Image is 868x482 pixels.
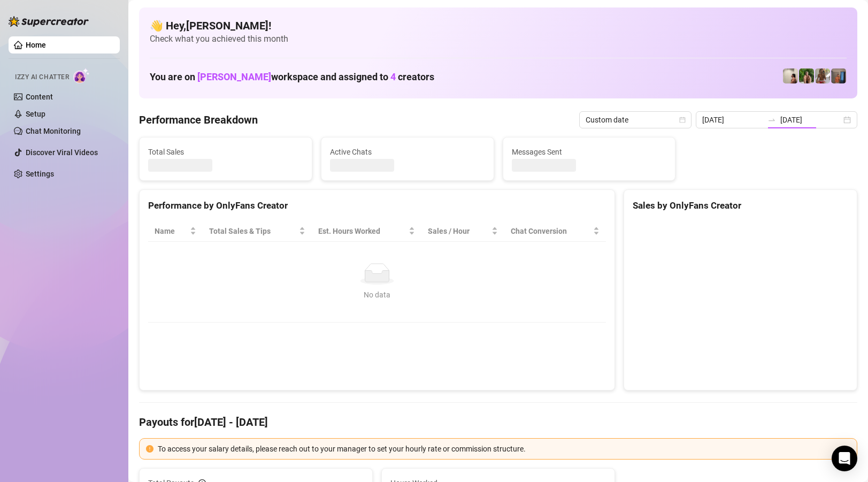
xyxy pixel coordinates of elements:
[148,146,303,158] span: Total Sales
[148,221,203,242] th: Name
[150,18,847,33] h4: 👋 Hey, [PERSON_NAME] !
[783,68,798,83] img: Ralphy
[155,225,188,237] span: Name
[73,68,90,83] img: AI Chatter
[26,127,81,135] a: Chat Monitoring
[512,146,667,158] span: Messages Sent
[780,114,841,126] input: End date
[511,225,591,237] span: Chat Conversion
[318,225,406,237] div: Est. Hours Worked
[203,221,311,242] th: Total Sales & Tips
[767,116,776,124] span: to
[26,93,53,101] a: Content
[799,68,814,83] img: Nathaniel
[330,146,485,158] span: Active Chats
[26,170,54,178] a: Settings
[209,225,296,237] span: Total Sales & Tips
[815,68,830,83] img: Nathaniel
[159,289,595,301] div: No data
[504,221,606,242] th: Chat Conversion
[139,112,258,127] h4: Performance Breakdown
[26,110,45,118] a: Setup
[679,117,686,123] span: calendar
[150,33,847,45] span: Check what you achieved this month
[26,41,46,49] a: Home
[421,221,504,242] th: Sales / Hour
[148,198,606,213] div: Performance by OnlyFans Creator
[767,116,776,124] span: swap-right
[158,443,850,455] div: To access your salary details, please reach out to your manager to set your hourly rate or commis...
[150,71,434,83] h1: You are on workspace and assigned to creators
[702,114,763,126] input: Start date
[831,68,846,83] img: Wayne
[146,445,153,453] span: exclamation-circle
[26,148,98,157] a: Discover Viral Videos
[428,225,489,237] span: Sales / Hour
[832,446,857,471] div: Open Intercom Messenger
[197,71,271,82] span: [PERSON_NAME]
[9,16,89,27] img: logo-BBDzfeDw.svg
[139,415,857,430] h4: Payouts for [DATE] - [DATE]
[15,72,69,82] span: Izzy AI Chatter
[586,112,685,128] span: Custom date
[390,71,396,82] span: 4
[633,198,848,213] div: Sales by OnlyFans Creator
